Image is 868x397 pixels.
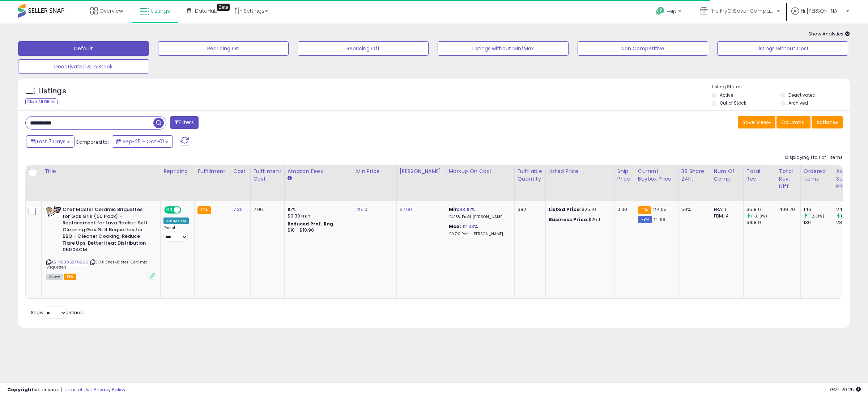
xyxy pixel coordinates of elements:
[836,206,865,213] div: 24.1
[638,216,652,223] small: FBM
[804,206,833,213] div: 146
[170,116,198,129] button: Filters
[18,41,149,56] button: Default
[288,175,292,182] small: Amazon Fees.
[298,41,429,56] button: Repricing Off
[123,138,164,145] span: Sep-25 - Oct-01
[64,274,76,280] span: FBA
[356,206,368,213] a: 25.10
[288,221,335,227] b: Reduced Prof. Rng.
[449,215,509,220] p: 24.18% Profit [PERSON_NAME]
[288,168,350,175] div: Amazon Fees
[25,98,58,105] div: Clear All Filters
[288,213,348,219] div: $0.30 min
[449,206,509,220] div: %
[808,213,824,219] small: (12.31%)
[808,30,850,37] span: Show Analytics
[449,223,509,237] div: %
[714,168,740,183] div: Num of Comp.
[165,207,174,213] span: ON
[44,168,157,175] div: Title
[746,219,776,226] div: 3108.9
[217,4,230,11] div: Tooltip anchor
[746,168,773,183] div: Total Rev.
[654,216,665,223] span: 21.69
[836,168,863,190] div: Avg Selling Price
[788,100,808,106] label: Archived
[18,59,149,74] button: Deactivated & In Stock
[288,206,348,213] div: 15%
[449,232,509,237] p: 29.71% Profit [PERSON_NAME]
[38,86,66,96] h5: Listings
[356,168,393,175] div: Min Price
[63,206,150,255] b: Chef Master Ceramic Briquettes for Gas Grill (50 Pack) - Replacement for Lava Rocks - Self Cleani...
[714,206,738,213] div: FBA: 1
[400,168,443,175] div: [PERSON_NAME]
[738,116,775,128] button: Save View
[746,206,776,213] div: 3518.6
[549,206,582,213] b: Listed Price:
[158,41,289,56] button: Repricing On
[788,92,816,98] label: Deactivated
[254,168,281,183] div: Fulfillment Cost
[446,165,514,201] th: The percentage added to the cost of goods (COGS) that forms the calculator for Min & Max prices.
[785,154,843,161] div: Displaying 1 to 1 of 1 items
[233,168,247,175] div: Cost
[518,168,542,183] div: Fulfillable Quantity
[233,206,243,213] a: 7.30
[449,206,460,213] b: Min:
[26,135,75,148] button: Last 7 Days
[254,206,279,213] div: 7.96
[681,168,708,183] div: BB Share 24h.
[776,116,810,128] button: Columns
[549,168,611,175] div: Listed Price
[46,206,61,217] img: 51aM8xgEu+L._SL40_.jpg
[791,7,849,24] a: Hi [PERSON_NAME]
[438,41,569,56] button: Listings without Min/Max
[710,7,775,14] span: The FryOilSaver Company
[459,206,471,213] a: 83.15
[46,259,149,270] span: | SKU: ChefMaster-Ceramic-Briquettes
[617,206,629,213] div: 0.00
[717,41,848,56] button: Listings without Cost
[812,116,843,128] button: Actions
[681,206,705,213] div: 50%
[549,216,609,223] div: $25.1
[112,135,173,148] button: Sep-25 - Oct-01
[163,217,189,224] div: Amazon AI
[720,100,746,106] label: Out of Stock
[99,7,123,14] span: Overview
[61,259,88,265] a: B0052Y6256
[650,1,689,24] a: Help
[801,7,844,14] span: Hi [PERSON_NAME]
[578,41,709,56] button: Non Competitive
[638,168,675,183] div: Current Buybox Price
[836,219,865,226] div: 23.91
[653,206,667,213] span: 24.05
[549,206,609,213] div: $25.10
[37,138,65,145] span: Last 7 Days
[46,206,155,279] div: ASIN:
[804,168,830,183] div: Ordered Items
[197,168,227,175] div: Fulfillment
[667,8,676,14] span: Help
[804,219,833,226] div: 130
[714,213,738,219] div: FBM: 4
[31,309,83,316] span: Show: entries
[400,206,412,213] a: 27.60
[163,168,191,175] div: Repricing
[779,206,795,213] div: 409.70
[617,168,632,183] div: Ship Price
[449,168,511,175] div: Markup on Cost
[841,213,856,219] small: (0.79%)
[449,223,461,230] b: Max:
[46,274,63,280] span: All listings currently available for purchase on Amazon
[720,92,733,98] label: Active
[518,206,540,213] div: 382
[76,139,109,145] span: Compared to:
[288,227,348,233] div: $10 - $10.90
[779,168,797,190] div: Total Rev. Diff.
[163,225,189,242] div: Preset:
[549,216,588,223] b: Business Price:
[180,207,192,213] span: OFF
